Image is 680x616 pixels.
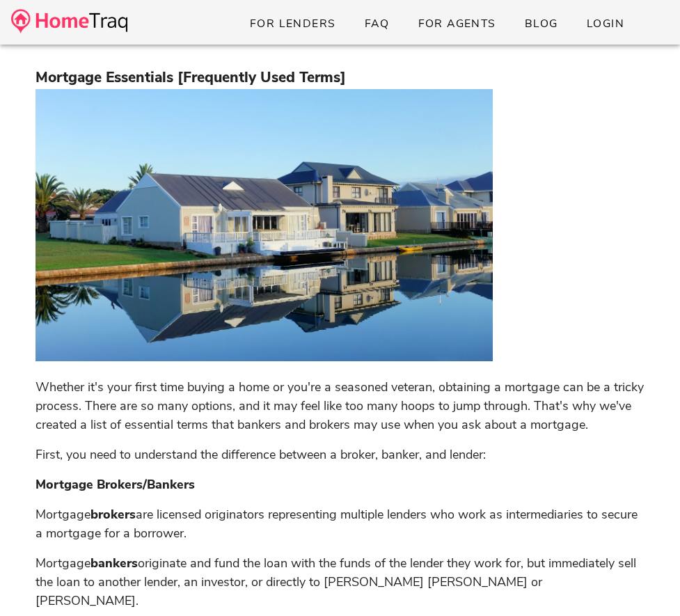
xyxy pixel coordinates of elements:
[35,554,645,610] p: Mortgage originate and fund the loan with the funds of the lender they work for, but immediately ...
[35,505,645,543] p: Mortgage are licensed originators representing multiple lenders who work as intermediaries to sec...
[35,445,645,464] p: First, you need to understand the difference between a broker, banker, and lender:
[90,555,138,571] strong: bankers
[249,16,336,31] span: For Lenders
[35,378,645,434] p: Whether it's your first time buying a home or you're a seasoned veteran, obtaining a mortgage can...
[35,476,195,493] strong: Mortgage Brokers/Bankers
[364,16,390,31] span: FAQ
[11,9,127,33] img: desktop-logo.34a1112.png
[406,11,507,36] a: For Agents
[35,67,645,89] h3: Mortgage Essentials [Frequently Used Terms]
[524,16,558,31] span: Blog
[417,16,496,31] span: For Agents
[35,89,493,362] img: 20772b60-788f-11ec-bc8e-0b22aad4e2bd-pexels-frans-van-heerden-1438832.jpg
[586,16,624,31] span: Login
[513,11,569,36] a: Blog
[353,11,401,36] a: FAQ
[90,506,136,523] strong: brokers
[238,11,347,36] a: For Lenders
[575,11,635,36] a: Login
